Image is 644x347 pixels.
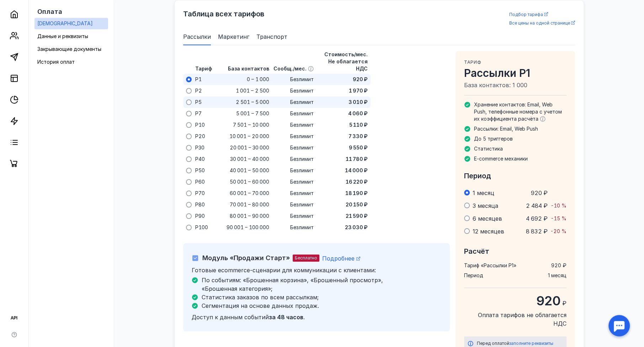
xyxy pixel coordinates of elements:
[195,76,202,83] span: P1
[230,178,269,185] span: 50 001 – 60 000
[218,32,249,41] span: Маркетинг
[473,202,498,209] span: 3 месяца
[195,167,205,174] span: P50
[346,178,368,185] span: 16 220 ₽
[474,146,503,152] span: Статистика
[349,87,368,94] span: 1 970 ₽
[228,65,269,72] span: База контактов
[346,201,368,208] span: 20 150 ₽
[34,43,108,55] a: Закрывающие документы
[195,224,208,231] span: P100
[526,228,548,235] span: 8 832 ₽
[474,156,528,162] span: E-commerce механики
[551,203,566,209] span: -10 %
[526,215,548,222] span: 4 692 ₽
[195,201,205,208] span: P80
[202,254,290,262] span: Модуль «Продажи Старт»
[290,224,314,231] span: Безлимит
[195,65,212,72] span: Тариф
[464,81,566,89] span: База контактов: 1 000
[34,18,108,29] a: [DEMOGRAPHIC_DATA]
[474,136,513,142] span: До 5 триггеров
[229,133,269,140] span: 10 001 – 20 000
[183,10,264,18] span: Таблица всех тарифов
[290,99,314,106] span: Безлимит
[192,267,376,274] span: Готовые ecommerce-сценарии для коммуникации с клиентами:
[551,262,566,269] span: 920 ₽
[295,255,317,261] span: Бесплатно
[37,20,93,26] span: [DEMOGRAPHIC_DATA]
[509,341,553,346] span: заполните реквизиты
[531,189,548,196] span: 920 ₽
[236,87,269,94] span: 1 001 – 2 500
[551,215,566,221] span: -15 %
[464,59,481,65] span: Тариф
[464,272,483,279] span: Период
[195,121,205,128] span: P10
[473,189,494,196] span: 1 месяц
[509,20,570,26] span: Все цены на одной странице
[37,33,88,39] span: Данные и реквизиты
[34,56,108,68] a: История оплат
[290,144,314,151] span: Безлимит
[195,156,205,163] span: P40
[195,133,205,140] span: P20
[348,133,368,140] span: 7 330 ₽
[37,46,101,52] span: Закрывающие документы
[345,167,368,174] span: 14 000 ₽
[353,76,368,83] span: 920 ₽
[227,224,269,231] span: 90 001 – 100 000
[236,99,269,106] span: 2 501 – 5 000
[236,110,269,117] span: 5 001 – 7 500
[509,20,575,27] a: Все цены на одной странице
[195,212,205,220] span: P90
[247,76,269,83] span: 0 – 1 000
[230,190,269,197] span: 60 001 – 70 000
[345,224,368,231] span: 23 030 ₽
[509,12,543,17] span: Подбор тарифа
[464,311,566,328] span: Оплата тарифов не облагается НДС
[195,99,202,106] span: P5
[464,247,489,256] span: Расчёт
[195,178,205,185] span: P60
[290,212,314,220] span: Безлимит
[464,262,516,269] span: Тариф « Рассылки P1 »
[290,167,314,174] span: Безлимит
[256,32,287,41] span: Транспорт
[322,255,355,262] span: Подробнее
[230,144,269,151] span: 20 001 – 30 000
[464,67,566,79] span: Рассылки P1
[550,228,566,234] span: -20 %
[230,156,269,163] span: 30 001 – 40 000
[348,110,368,117] span: 4 060 ₽
[348,99,368,106] span: 3 010 ₽
[195,144,204,151] span: P30
[290,121,314,128] span: Безлимит
[195,190,205,197] span: P70
[509,340,553,347] button: заполните реквизиты
[290,201,314,208] span: Безлимит
[290,87,314,94] span: Безлимит
[473,228,504,235] span: 12 месяцев
[230,167,269,174] span: 40 001 – 50 000
[195,110,202,117] span: P7
[548,272,566,279] span: 1 месяц
[290,110,314,117] span: Безлимит
[562,300,566,307] span: ₽
[290,133,314,140] span: Безлимит
[290,76,314,83] span: Безлимит
[233,121,269,128] span: 7 501 – 10 000
[346,212,368,220] span: 21 590 ₽
[202,294,319,301] span: Статистика заказов по всем рассылкам;
[322,255,360,262] a: Подробнее
[37,59,75,65] span: История оплат
[202,302,319,309] span: Сегментация на основе данных продаж.
[290,156,314,163] span: Безлимит
[509,11,575,18] a: Подбор тарифа
[474,101,562,122] span: Хранение контактов: Email, Web Push, телефонные номера с учетом их коэффициента расчёта
[290,190,314,197] span: Безлимит
[202,277,383,292] span: По событиям: «Брошенная корзина», «Брошенный просмотр», «Брошенная категория»;
[195,87,202,94] span: P2
[230,212,269,220] span: 80 001 – 90 000
[273,65,307,72] span: Сообщ./мес.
